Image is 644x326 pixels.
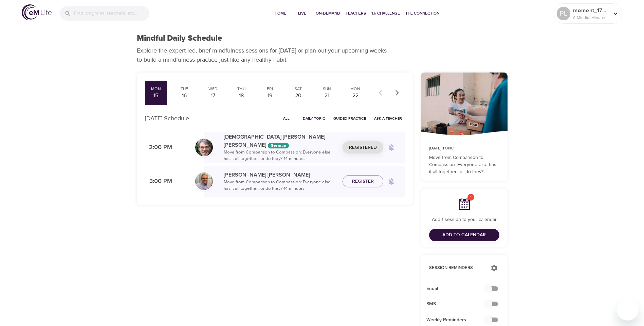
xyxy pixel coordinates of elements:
p: Move from Comparison to Compassion: Everyone else has it all together…or do they? [429,154,499,176]
span: Home [272,10,289,17]
span: 1 [467,194,474,201]
h1: Mindful Daily Schedule [137,34,222,43]
p: Move from Comparison to Compassion: Everyone else has it all together…or do they? · 14 minutes [224,149,337,162]
p: Add 1 session to your calendar [429,216,499,223]
input: Find programs, teachers, etc... [74,6,149,21]
span: Register [352,177,374,186]
p: Explore the expert-led, brief mindfulness sessions for [DATE] or plan out your upcoming weeks to ... [137,46,391,64]
span: Daily Topic [303,115,325,122]
span: On-Demand [316,10,340,17]
div: Sat [290,86,307,92]
img: Roger%20Nolan%20Headshot.jpg [195,172,213,190]
div: Fri [261,86,278,92]
iframe: Button to launch messaging window [617,299,639,321]
div: 17 [204,92,221,100]
div: 22 [347,92,364,100]
img: logo [22,4,52,20]
p: 2:00 PM [145,143,172,152]
div: Thu [233,86,250,92]
span: Weekly Reminders [426,317,491,324]
p: moment_1757955258 [573,6,609,15]
p: 0 Mindful Minutes [573,15,609,21]
div: 21 [318,92,335,100]
span: All [278,115,295,122]
div: PL [557,7,570,20]
div: 15 [148,92,165,100]
span: SMS [426,301,491,308]
p: [DEMOGRAPHIC_DATA] [PERSON_NAME] [PERSON_NAME] [224,133,337,149]
span: Remind me when a class goes live every Monday at 2:00 PM [383,139,400,156]
p: 3:00 PM [145,177,172,186]
button: Add to Calendar [429,229,499,241]
div: Sun [318,86,335,92]
button: Ask a Teacher [371,113,405,124]
span: Teachers [346,10,366,17]
button: Register [343,175,383,188]
div: Mon [148,86,165,92]
div: 19 [261,92,278,100]
span: Guided Practice [333,115,366,122]
div: 18 [233,92,250,100]
div: Wed [204,86,221,92]
div: 20 [290,92,307,100]
span: Remind me when a class goes live every Monday at 3:00 PM [383,173,400,189]
p: Move from Comparison to Compassion: Everyone else has it all together…or do they? · 14 minutes [224,179,337,192]
div: Mon [347,86,364,92]
div: Tue [176,86,193,92]
span: Add to Calendar [442,231,486,239]
span: Ask a Teacher [374,115,402,122]
div: 16 [176,92,193,100]
p: Session Reminders [429,265,484,271]
p: [DATE] Topic [429,145,499,151]
img: Christian%20L%C3%BCtke%20W%C3%B6stmann.png [195,139,213,156]
span: 1% Challenge [371,10,400,17]
span: Live [294,10,310,17]
button: All [276,113,297,124]
button: Guided Practice [331,113,369,124]
span: The Connection [405,10,439,17]
p: [PERSON_NAME] [PERSON_NAME] [224,171,337,179]
span: Registered [349,143,377,152]
p: [DATE] Schedule [145,114,189,123]
button: Daily Topic [300,113,328,124]
span: Email [426,285,491,292]
button: Registered [343,141,383,154]
div: The episodes in this programs will be in German [268,143,289,148]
